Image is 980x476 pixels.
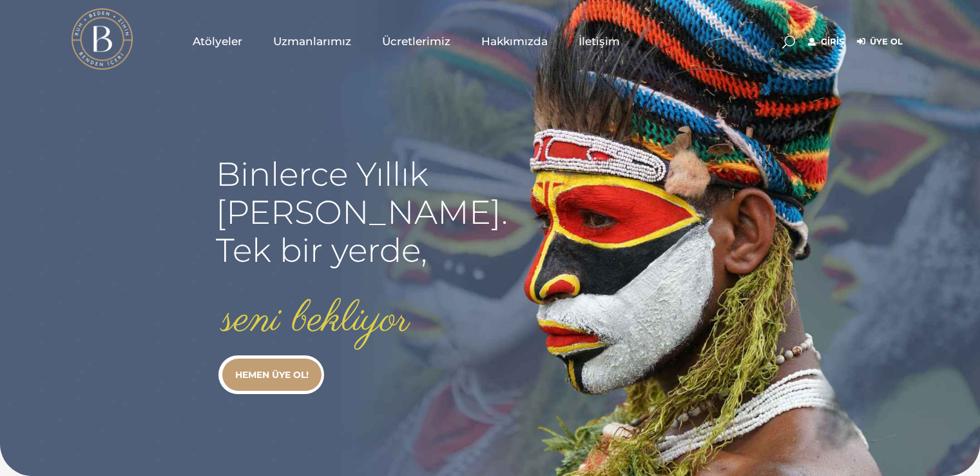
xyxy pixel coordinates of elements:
a: Ücretlerimiz [367,9,466,74]
span: Ücretlerimiz [382,34,450,49]
span: İletişim [579,34,620,49]
a: Uzmanlarımız [258,9,367,74]
span: Uzmanlarımız [273,34,351,49]
a: Üye Ol [857,34,903,50]
rs-layer: seni bekliyor [222,296,410,344]
img: light logo [72,8,133,70]
a: Giriş [808,34,844,50]
a: İletişim [563,9,635,74]
a: HEMEN ÜYE OL! [222,359,322,391]
rs-layer: Binlerce Yıllık [PERSON_NAME]. Tek bir yerde, [216,155,508,270]
a: Hakkımızda [466,9,563,74]
span: Atölyeler [193,34,242,49]
a: Atölyeler [177,9,258,74]
span: Hakkımızda [481,34,548,49]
